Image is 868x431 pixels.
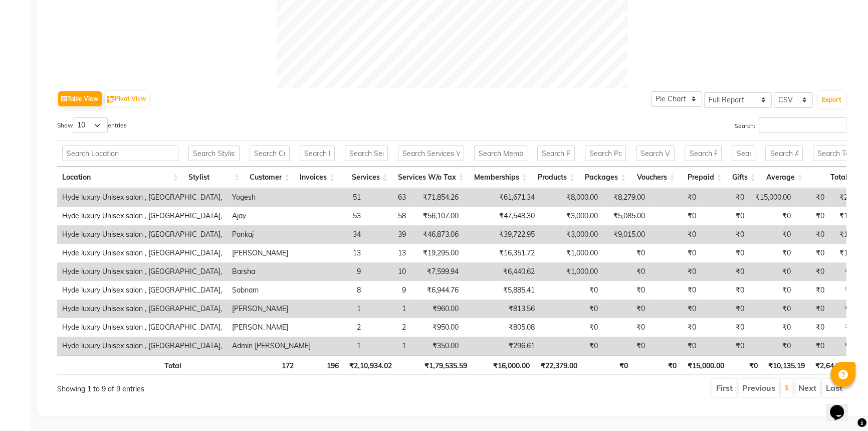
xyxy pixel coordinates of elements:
button: Table View [58,91,102,106]
td: Yogesh [227,188,316,207]
input: Search Vouchers [636,146,675,161]
td: ₹16,351.72 [464,244,540,262]
th: ₹1,79,535.59 [397,355,472,375]
td: ₹0 [701,318,749,337]
td: ₹3,000.00 [540,207,603,225]
th: Total: activate to sort column ascending [808,167,860,188]
td: Pankaj [227,225,316,244]
td: ₹0 [650,262,701,281]
td: ₹0 [749,337,796,355]
td: ₹47,548.30 [464,207,540,225]
td: ₹9,015.00 [603,225,650,244]
td: ₹813.56 [464,300,540,318]
td: ₹0 [650,244,701,262]
td: ₹0 [796,337,829,355]
input: Search Invoices [300,146,335,161]
button: Pivot View [105,91,149,106]
td: ₹0 [650,281,701,300]
th: ₹0 [729,355,762,375]
td: ₹350.00 [411,337,464,355]
td: ₹39,722.95 [464,225,540,244]
td: 2 [366,318,411,337]
a: 1 [784,382,789,392]
th: 172 [249,355,299,375]
td: ₹0 [701,207,749,225]
td: 58 [366,207,411,225]
input: Search Memberships [474,146,527,161]
td: ₹0 [701,225,749,244]
td: ₹6,440.62 [464,262,540,281]
td: ₹0 [603,300,650,318]
th: ₹0 [582,355,632,375]
th: Prepaid: activate to sort column ascending [680,167,727,188]
button: Export [818,91,845,108]
td: ₹950.00 [411,318,464,337]
td: ₹960.00 [411,300,464,318]
td: ₹0 [603,262,650,281]
th: 196 [299,355,344,375]
td: 1 [366,300,411,318]
th: Services W/o Tax: activate to sort column ascending [393,167,469,188]
td: Barsha [227,262,316,281]
input: Search Customer [250,146,290,161]
th: ₹15,000.00 [682,355,729,375]
td: ₹0 [749,318,796,337]
td: 1 [316,300,366,318]
td: ₹0 [796,207,829,225]
td: Hyde luxury Unisex salon , [GEOGRAPHIC_DATA], [57,188,227,207]
div: Showing 1 to 9 of 9 entries [57,378,377,394]
td: ₹0 [650,337,701,355]
label: Show entries [57,117,127,133]
td: ₹0 [650,188,701,207]
td: 8 [316,281,366,300]
td: 1 [366,337,411,355]
td: [PERSON_NAME] [227,244,316,262]
td: ₹0 [796,188,829,207]
td: ₹0 [650,225,701,244]
td: ₹5,885.41 [464,281,540,300]
td: ₹0 [749,262,796,281]
td: 53 [316,207,366,225]
td: [PERSON_NAME] [227,300,316,318]
th: ₹2,10,934.02 [344,355,397,375]
td: ₹0 [749,244,796,262]
select: Showentries [73,117,108,133]
td: ₹71,854.26 [411,188,464,207]
td: Hyde luxury Unisex salon , [GEOGRAPHIC_DATA], [57,207,227,225]
td: ₹296.61 [464,337,540,355]
th: Products: activate to sort column ascending [532,167,580,188]
td: ₹5,085.00 [603,207,650,225]
td: Hyde luxury Unisex salon , [GEOGRAPHIC_DATA], [57,318,227,337]
td: ₹15,000.00 [749,188,796,207]
td: ₹0 [650,318,701,337]
td: ₹0 [796,225,829,244]
td: Sabnam [227,281,316,300]
th: Total [57,355,186,375]
th: Gifts: activate to sort column ascending [727,167,760,188]
input: Search Packages [585,146,626,161]
td: ₹0 [650,207,701,225]
input: Search Services W/o Tax [398,146,464,161]
td: Hyde luxury Unisex salon , [GEOGRAPHIC_DATA], [57,300,227,318]
th: ₹2,64,313.02 [810,355,863,375]
td: Hyde luxury Unisex salon , [GEOGRAPHIC_DATA], [57,262,227,281]
td: 10 [366,262,411,281]
td: ₹0 [796,281,829,300]
td: Admin [PERSON_NAME] [227,337,316,355]
td: ₹0 [701,244,749,262]
td: 34 [316,225,366,244]
th: ₹0 [633,355,682,375]
th: Vouchers: activate to sort column ascending [631,167,680,188]
td: 51 [316,188,366,207]
td: ₹0 [749,281,796,300]
td: 1 [316,337,366,355]
td: ₹0 [701,300,749,318]
input: Search Location [62,146,178,161]
td: ₹0 [540,281,603,300]
td: ₹0 [603,281,650,300]
td: ₹0 [540,337,603,355]
td: ₹8,279.00 [603,188,650,207]
th: ₹10,135.19 [762,355,809,375]
td: ₹0 [603,244,650,262]
td: ₹0 [749,207,796,225]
